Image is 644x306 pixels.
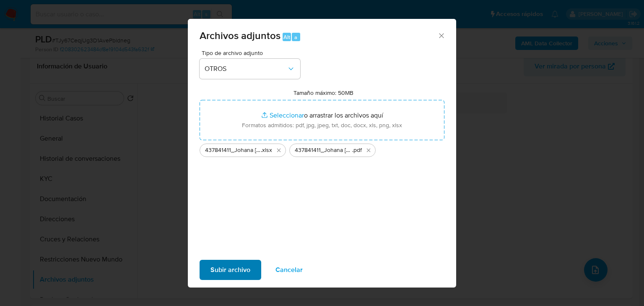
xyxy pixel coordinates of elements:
button: Cerrar [437,31,445,39]
span: Archivos adjuntos [200,28,280,43]
span: Cancelar [275,261,303,279]
span: .pdf [352,146,362,154]
span: .xlsx [261,146,272,154]
label: Tamaño máximo: 50MB [293,89,353,97]
span: OTROS [205,65,287,73]
span: 437841411_Johana [PERSON_NAME] Garcia_Sep25 [205,146,261,154]
button: Cancelar [265,260,314,280]
button: Subir archivo [200,260,261,280]
span: Subir archivo [210,261,250,279]
span: a [294,33,297,41]
button: Eliminar 437841411_Johana Hernandez Garcia_Sep25.xlsx [274,145,284,155]
button: OTROS [200,59,300,79]
span: Tipo de archivo adjunto [202,50,302,56]
button: Eliminar 437841411_Johana Hernandez Garcia_Sep25.pdf [364,145,374,155]
span: 437841411_Johana [PERSON_NAME] Garcia_Sep25 [295,146,352,154]
span: Alt [283,33,290,41]
ul: Archivos seleccionados [200,140,444,157]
